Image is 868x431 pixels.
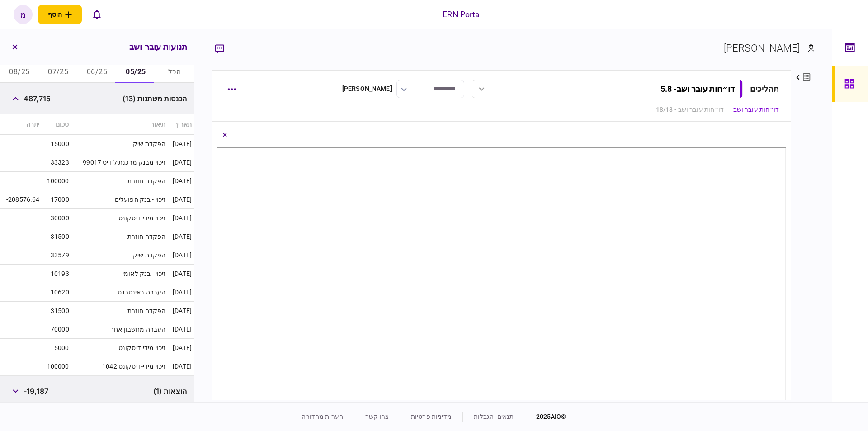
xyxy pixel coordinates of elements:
td: [DATE] [168,339,194,357]
td: [DATE] [168,209,194,227]
th: תאריך [168,114,194,135]
a: תנאים והגבלות [474,413,514,420]
div: דו״חות עובר ושב - 5.8 [660,84,735,94]
a: דו״חות עובר ושב - 18/18 [656,105,724,114]
span: הוצאות (1) [153,386,187,397]
td: 17000 [42,190,71,209]
div: תהליכים [750,83,779,95]
td: [DATE] [168,153,194,172]
span: -19,187 [24,386,48,397]
td: [DATE] [168,283,194,302]
a: דו״חות עובר ושב [733,105,779,114]
td: 100000 [42,172,71,190]
td: [DATE] [168,190,194,209]
td: הפקדת שיק [71,246,168,265]
div: [PERSON_NAME] [724,41,800,56]
td: העברה מחשבון אחר [71,320,168,339]
td: [DATE] [168,227,194,246]
td: הפקדת שיק [71,135,168,153]
div: ERN Portal [443,9,481,20]
button: פתח תפריט להוספת לקוח [38,5,82,24]
td: זיכוי מידי-דיסקונט [71,209,168,227]
td: 70000 [42,320,71,339]
td: 33323 [42,153,71,172]
a: הערות מהדורה [302,413,343,420]
td: [DATE] [168,302,194,320]
td: 5000 [42,339,71,357]
td: [DATE] [168,357,194,376]
h3: תנועות עובר ושב [129,43,187,51]
td: [DATE] [168,265,194,283]
button: 07/25 [39,62,78,83]
td: 33579 [42,246,71,265]
th: סכום [42,114,71,135]
button: 06/25 [78,62,117,83]
th: תיאור [71,114,168,135]
td: [DATE] [168,246,194,265]
td: [DATE] [168,172,194,190]
span: הכנסות משתנות (13) [123,93,187,104]
span: 487,715 [24,93,51,104]
button: Close document view button [217,127,233,143]
td: 30000 [42,209,71,227]
td: 99017 זיכוי מבנק מרכנתיל דיס [71,153,168,172]
button: פתח רשימת התראות [87,5,106,24]
td: 1042 זיכוי מידי-דיסקונט [71,357,168,376]
td: 10193 [42,265,71,283]
td: 31500 [42,302,71,320]
td: העברה באינטרנט [71,283,168,302]
a: צרו קשר [365,413,389,420]
td: הפקדה חוזרת [71,227,168,246]
td: 10620 [42,283,71,302]
td: זיכוי מידי-דיסקונט [71,339,168,357]
td: 31500 [42,227,71,246]
td: זיכוי - בנק הפועלים [71,190,168,209]
td: [DATE] [168,135,194,153]
td: הפקדה חוזרת [71,172,168,190]
button: 05/25 [116,62,155,83]
div: © 2025 AIO [525,412,566,422]
td: 100000 [42,357,71,376]
div: [PERSON_NAME] [342,84,392,94]
td: הפקדה חוזרת [71,302,168,320]
td: זיכוי - בנק לאומי [71,265,168,283]
button: דו״חות עובר ושב- 5.8 [472,80,743,98]
td: 15000 [42,135,71,153]
button: הכל [155,62,194,83]
a: מדיניות פרטיות [411,413,452,420]
button: מ [14,5,33,24]
td: [DATE] [168,320,194,339]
